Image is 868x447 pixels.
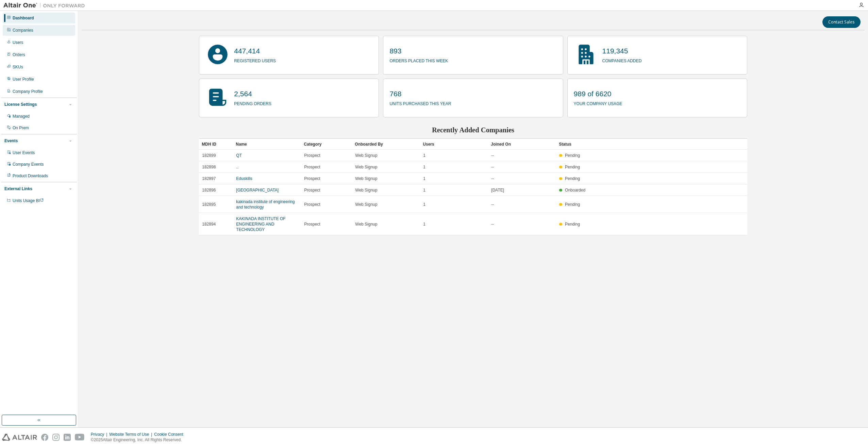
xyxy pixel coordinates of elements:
[202,187,216,193] span: 182896
[13,40,23,45] div: Users
[491,176,494,181] span: --
[355,176,377,181] span: Web Signup
[822,16,861,28] button: Contact Sales
[491,202,494,207] span: --
[64,434,71,441] img: linkedin.svg
[234,89,271,99] p: 2,564
[13,89,43,94] div: Company Profile
[565,153,580,158] span: Pending
[109,432,154,437] div: Website Terms of Use
[202,176,216,181] span: 182897
[423,139,485,150] div: Users
[565,165,580,169] span: Pending
[236,153,242,158] a: QT
[389,46,448,56] p: 893
[236,216,285,232] a: KAKINADA INSTITUTE OF ENGINEERING AND TECHNOLOGY
[4,102,37,107] div: License Settings
[91,432,109,437] div: Privacy
[304,176,320,181] span: Prospect
[41,434,48,441] img: facebook.svg
[154,432,187,437] div: Cookie Consent
[13,125,29,131] div: On Prem
[2,434,37,441] img: altair_logo.svg
[236,139,298,150] div: Name
[13,52,25,57] div: Orders
[234,99,271,107] p: pending orders
[423,176,425,181] span: 1
[389,56,448,64] p: orders placed this week
[202,153,216,158] span: 182899
[3,2,88,9] img: Altair One
[565,176,580,181] span: Pending
[236,199,295,210] a: kakinada institute of engineering and technology
[355,164,377,170] span: Web Signup
[304,153,320,158] span: Prospect
[13,162,44,167] div: Company Events
[13,77,34,82] div: User Profile
[355,221,377,227] span: Web Signup
[202,164,216,170] span: 182898
[565,202,580,207] span: Pending
[13,15,34,21] div: Dashboard
[565,222,580,227] span: Pending
[574,99,622,107] p: your company usage
[423,153,425,158] span: 1
[236,165,238,169] a: ..
[4,186,32,192] div: External Links
[491,139,553,150] div: Joined On
[355,187,377,193] span: Web Signup
[423,221,425,227] span: 1
[202,202,216,207] span: 182895
[389,89,451,99] p: 768
[52,434,60,441] img: instagram.svg
[4,138,18,144] div: Events
[304,187,320,193] span: Prospect
[491,221,494,227] span: --
[91,437,187,443] p: © 2025 Altair Engineering, Inc. All Rights Reserved.
[423,187,425,193] span: 1
[199,126,747,134] h2: Recently Added Companies
[236,176,252,181] a: Eduskills
[13,198,44,203] span: Units Usage BI
[355,153,377,158] span: Web Signup
[304,164,320,170] span: Prospect
[13,173,48,179] div: Product Downloads
[13,64,23,70] div: SKUs
[423,202,425,207] span: 1
[234,46,276,56] p: 447,414
[75,434,85,441] img: youtube.svg
[13,28,33,33] div: Companies
[602,46,642,56] p: 119,345
[304,202,320,207] span: Prospect
[13,150,35,155] div: User Events
[13,114,30,119] div: Managed
[202,221,216,227] span: 182894
[236,188,279,193] a: [GEOGRAPHIC_DATA]
[574,89,622,99] p: 989 of 6620
[559,139,706,150] div: Status
[304,221,320,227] span: Prospect
[389,99,451,107] p: units purchased this year
[491,164,494,170] span: --
[602,56,642,64] p: companies added
[355,202,377,207] span: Web Signup
[304,139,349,150] div: Category
[202,139,230,150] div: MDH ID
[491,187,504,193] span: [DATE]
[565,188,585,193] span: Onboarded
[491,153,494,158] span: --
[234,56,276,64] p: registered users
[355,139,417,150] div: Onboarded By
[423,164,425,170] span: 1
